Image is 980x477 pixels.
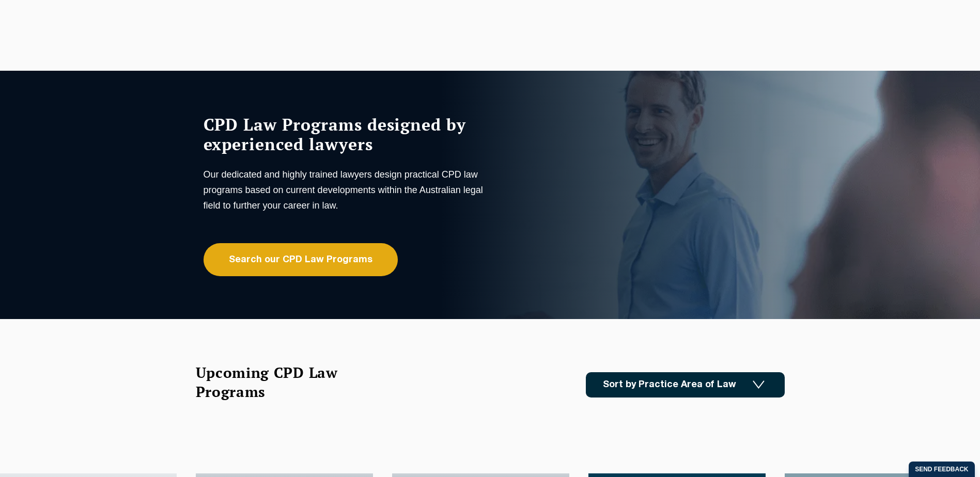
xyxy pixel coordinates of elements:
p: Our dedicated and highly trained lawyers design practical CPD law programs based on current devel... [204,167,488,213]
img: Icon [753,380,765,389]
h1: CPD Law Programs designed by experienced lawyers [204,115,488,154]
a: Sort by Practice Area of Law [586,372,785,397]
a: Search our CPD Law Programs [204,243,398,276]
h2: Upcoming CPD Law Programs [196,363,364,401]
